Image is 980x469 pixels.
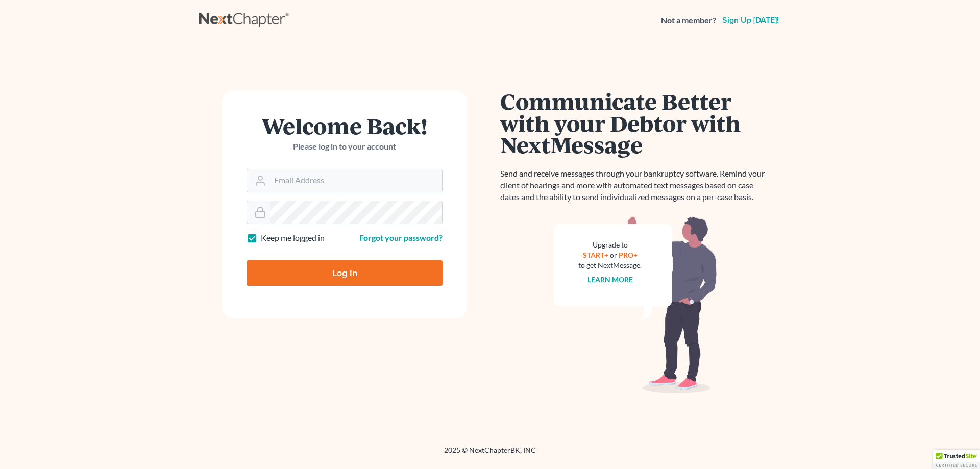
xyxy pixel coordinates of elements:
[500,90,771,156] h1: Communicate Better with your Debtor with NextMessage
[587,275,633,284] a: Learn more
[578,260,642,270] div: to get NextMessage.
[270,169,442,192] input: Email Address
[261,232,325,244] label: Keep me logged in
[247,260,443,286] input: Log In
[247,141,443,153] p: Please log in to your account
[199,445,781,463] div: 2025 © NextChapterBK, INC
[500,168,771,203] p: Send and receive messages through your bankruptcy software. Remind your client of hearings and mo...
[247,115,443,137] h1: Welcome Back!
[610,251,617,259] span: or
[554,215,717,394] img: nextmessage_bg-59042aed3d76b12b5cd301f8e5b87938c9018125f34e5fa2b7a6b67550977c72.svg
[583,251,608,259] a: START+
[359,233,443,242] a: Forgot your password?
[661,15,716,27] strong: Not a member?
[619,251,638,259] a: PRO+
[720,16,781,24] a: Sign up [DATE]!
[578,240,642,250] div: Upgrade to
[933,450,980,469] div: TrustedSite Certified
